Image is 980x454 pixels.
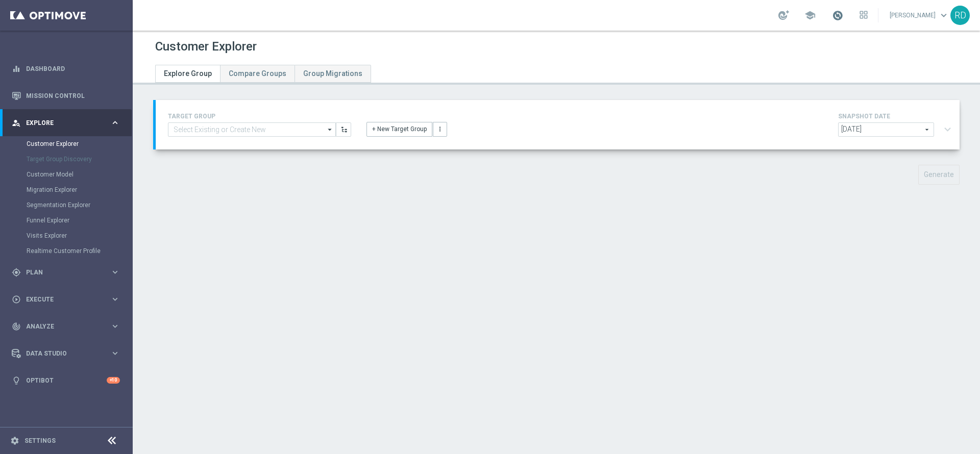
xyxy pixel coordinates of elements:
[155,39,257,54] h1: Customer Explorer
[12,118,21,128] i: person_search
[27,213,132,228] div: Funnel Explorer
[938,10,949,21] span: keyboard_arrow_down
[26,367,107,394] a: Optibot
[168,113,351,120] h4: TARGET GROUP
[11,349,120,358] button: Data Studio keyboard_arrow_right
[12,376,21,385] i: lightbulb
[12,268,110,277] div: Plan
[12,295,21,304] i: play_circle_outline
[27,152,132,167] div: Target Group Discovery
[10,436,19,445] i: settings
[12,367,120,394] div: Optibot
[366,122,432,136] button: + New Target Group
[26,55,120,82] a: Dashboard
[303,69,362,78] span: Group Migrations
[168,122,336,137] input: Select Existing or Create New
[889,8,950,23] a: [PERSON_NAME]keyboard_arrow_down
[12,349,110,358] div: Data Studio
[12,64,21,73] i: equalizer
[11,322,120,331] button: track_changes Analyze keyboard_arrow_right
[11,65,120,73] button: equalizer Dashboard
[110,118,120,128] i: keyboard_arrow_right
[24,438,56,444] a: Settings
[26,269,110,275] span: Plan
[12,268,21,277] i: gps_fixed
[12,82,120,109] div: Mission Control
[11,295,120,304] button: play_circle_outline Execute keyboard_arrow_right
[433,122,447,136] button: more_vert
[950,6,970,25] div: RD
[27,247,106,255] a: Realtime Customer Profile
[11,376,120,385] button: lightbulb Optibot +10
[27,182,132,197] div: Migration Explorer
[11,119,120,127] button: person_search Explore keyboard_arrow_right
[110,321,120,331] i: keyboard_arrow_right
[107,377,120,384] div: +10
[27,243,132,259] div: Realtime Customer Profile
[27,216,106,224] a: Funnel Explorer
[27,170,106,179] a: Customer Model
[11,92,120,100] button: Mission Control
[27,167,132,182] div: Customer Model
[155,65,371,83] ul: Tabs
[27,201,106,209] a: Segmentation Explorer
[27,197,132,213] div: Segmentation Explorer
[838,113,955,120] h4: SNAPSHOT DATE
[26,350,110,357] span: Data Studio
[26,82,120,109] a: Mission Control
[164,69,212,78] span: Explore Group
[325,123,335,136] i: arrow_drop_down
[26,296,110,302] span: Execute
[27,228,132,243] div: Visits Explorer
[11,268,120,276] button: gps_fixed Plan keyboard_arrow_right
[436,125,444,133] i: more_vert
[110,267,120,277] i: keyboard_arrow_right
[27,136,132,152] div: Customer Explorer
[110,294,120,304] i: keyboard_arrow_right
[27,140,106,148] a: Customer Explorer
[804,10,816,21] span: school
[27,232,106,240] a: Visits Explorer
[27,186,106,194] a: Migration Explorer
[168,110,947,139] div: TARGET GROUP arrow_drop_down + New Target Group more_vert SNAPSHOT DATE arrow_drop_down expand_more
[26,120,110,126] span: Explore
[12,118,110,128] div: Explore
[229,69,286,78] span: Compare Groups
[110,348,120,358] i: keyboard_arrow_right
[26,323,110,330] span: Analyze
[12,322,21,331] i: track_changes
[12,55,120,82] div: Dashboard
[12,322,110,331] div: Analyze
[12,295,110,304] div: Execute
[918,165,960,185] button: Generate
